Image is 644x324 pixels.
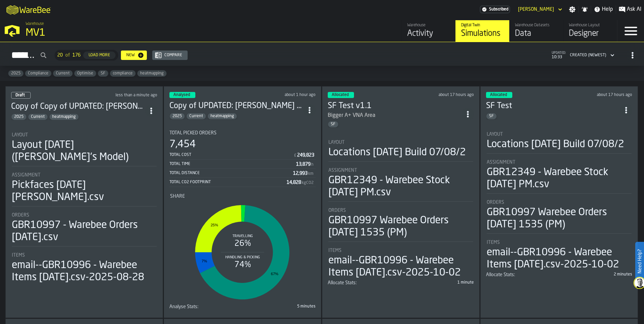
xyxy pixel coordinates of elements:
div: stat-Allocate Stats: [328,280,474,288]
div: Compare [162,53,185,58]
span: SF [328,122,338,127]
span: Orders [487,200,504,205]
h3: Copy of Copy of UPDATED: [PERSON_NAME] & [PERSON_NAME] for comparison to G&A [DATE] [11,101,145,112]
span: Orders [328,208,346,213]
div: Title [487,160,632,165]
h3: SF Test v1.1 [328,101,462,111]
div: Title [170,194,315,199]
div: stat-Items [328,248,473,279]
div: Title [169,130,316,136]
span: Analysed [173,93,190,97]
span: Allocate Stats: [328,280,357,286]
a: link-to-/wh/i/3ccf57d1-1e0c-4a81-a3bb-c2011c5f0d50/designer [563,20,617,42]
span: Current [28,115,47,119]
div: stat-Items [12,253,157,284]
div: stat-Orders [12,213,157,247]
span: SF [486,114,496,119]
div: status-3 2 [328,92,354,98]
div: Title [328,280,399,286]
div: GBR12349 - Warebee Stock [DATE] PM.csv [328,174,473,199]
div: stat-Allocate Stats: [486,272,632,280]
div: stat-Orders [487,200,632,234]
div: stat-Items [487,240,632,271]
span: Items [487,240,500,245]
div: Locations [DATE] Build 07/08/2 [328,147,466,159]
div: Title [169,304,241,310]
div: Warehouse Layout [569,23,612,28]
div: Title [487,200,632,205]
label: button-toggle-Notifications [579,6,591,13]
div: Title [487,240,632,245]
span: Layout [487,132,503,137]
div: ItemListCard-DashboardItemContainer [322,86,480,318]
div: Updated: 02/10/2025, 17:15:28 Created: 02/10/2025, 14:35:16 [573,93,632,97]
div: Warehouse [407,23,450,28]
label: button-toggle-Help [591,5,616,13]
span: Layout [328,140,345,145]
div: Designer [569,28,612,39]
span: 10:33 [552,55,566,60]
div: GBR10997 - Warebee Orders [DATE].csv [12,219,157,244]
div: Stat Value [297,153,314,158]
div: stat-Orders [328,208,473,242]
span: Allocated [490,93,507,97]
div: stat-Total Picked Orders [169,130,316,187]
div: ItemListCard-DashboardItemContainer [5,86,163,318]
div: Title [328,140,473,145]
div: stat-Layout [487,132,632,154]
div: email--GBR10996 - Warebee Items [DATE].csv-2025-08-28 [12,259,157,284]
div: Title [328,248,473,253]
span: Assignment [328,168,357,173]
div: Title [486,272,558,278]
span: 2025 [11,115,26,119]
label: Need Help? [636,242,643,280]
span: Current [187,114,206,119]
div: ItemListCard-DashboardItemContainer [164,86,321,318]
span: compliance [110,71,135,76]
span: 2025 [8,71,23,76]
div: Total Distance [169,171,293,175]
span: of [65,53,70,58]
div: Warehouse Datasets [515,23,558,28]
div: Copy of Copy of UPDATED: Aaron & Julia for comparison to G&A 12th Sept [11,101,145,112]
span: heatmapping [137,71,166,76]
label: button-toggle-Settings [566,6,578,13]
div: Title [328,168,473,173]
span: Help [602,5,613,13]
section: card-SimulationDashboardCard-allocated [328,133,474,288]
label: button-toggle-Ask AI [616,5,644,13]
div: 7,454 [169,138,196,151]
div: Title [12,172,157,178]
button: button-Compare [152,51,188,60]
div: Updated: 03/10/2025, 09:23:27 Created: 03/10/2025, 09:10:21 [256,93,316,97]
span: h [311,162,314,167]
div: Data [515,28,558,39]
div: Title [487,132,632,137]
div: Bigger A+ VNA Area [328,111,462,120]
a: link-to-/wh/i/3ccf57d1-1e0c-4a81-a3bb-c2011c5f0d50/data [509,20,563,42]
span: Allocated [332,93,349,97]
div: Title [12,213,157,218]
span: Layout [12,132,28,138]
button: button-New [121,51,147,60]
div: Stat Value [296,162,311,167]
span: SF [98,71,108,76]
div: Total Time [169,162,296,166]
div: DropdownMenuValue-2 [570,53,606,58]
span: km [308,171,314,176]
div: Stat Value [293,171,308,176]
span: Optimise [74,71,96,76]
span: heatmapping [208,114,237,119]
span: Current [53,71,72,76]
div: status-0 2 [11,92,31,99]
a: link-to-/wh/i/3ccf57d1-1e0c-4a81-a3bb-c2011c5f0d50/simulations [455,20,509,42]
div: Layout [DATE] ([PERSON_NAME]'s Model) [12,139,157,163]
h3: Copy of UPDATED: [PERSON_NAME] & [PERSON_NAME] for comparison to G&A [DATE] [169,101,303,111]
span: kgCO2 [302,181,314,185]
div: Title [328,208,473,213]
div: stat-Assignment [12,172,157,206]
div: stat-Layout [328,140,473,162]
